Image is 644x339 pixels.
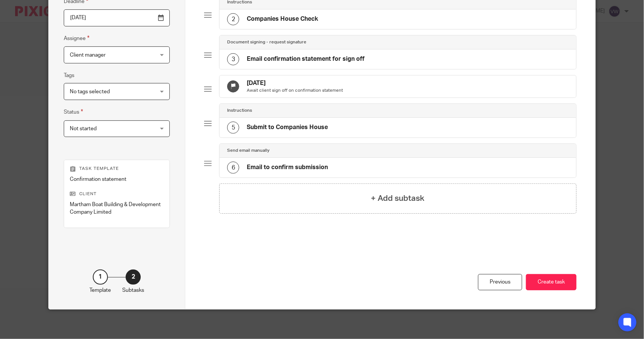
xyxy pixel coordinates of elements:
[247,15,318,23] h4: Companies House Check
[93,270,108,285] div: 1
[247,163,328,171] h4: Email to confirm submission
[247,55,364,63] h4: Email confirmation statement for sign off
[70,166,164,172] p: Task template
[70,89,110,94] span: No tags selected
[227,108,252,114] h4: Instructions
[227,162,239,174] div: 6
[64,108,83,116] label: Status
[247,79,343,87] h4: [DATE]
[227,122,239,134] div: 5
[64,34,89,43] label: Assignee
[478,274,522,290] div: Previous
[64,72,74,79] label: Tags
[122,287,144,294] p: Subtasks
[126,270,141,285] div: 2
[70,191,164,197] p: Client
[227,53,239,65] div: 3
[227,13,239,25] div: 2
[70,126,97,131] span: Not started
[70,176,164,183] p: Confirmation statement
[526,274,576,290] button: Create task
[227,148,269,154] h4: Send email manually
[247,123,328,131] h4: Submit to Companies House
[70,201,164,216] p: Martham Boat Building & Development Company Limited
[70,52,106,58] span: Client manager
[89,287,111,294] p: Template
[227,39,306,45] h4: Document signing - request signature
[64,9,170,26] input: Pick a date
[247,88,343,94] p: Await client sign off on confirmation statement
[371,193,425,204] h4: + Add subtask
